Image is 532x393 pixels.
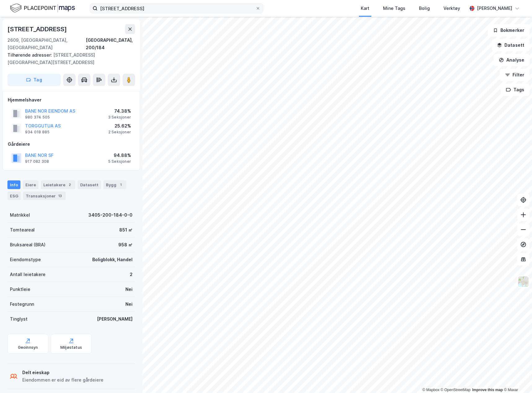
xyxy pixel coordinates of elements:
[23,192,66,200] div: Transaksjoner
[8,140,135,148] div: Gårdeiere
[488,24,530,37] button: Bokmerker
[67,182,73,188] div: 2
[501,363,532,393] div: Kontrollprogram for chat
[10,271,46,278] div: Antall leietakere
[57,193,63,199] div: 13
[517,276,529,287] img: Z
[10,300,34,308] div: Festegrunn
[78,180,101,189] div: Datasett
[22,369,103,376] div: Delt eieskap
[108,122,131,130] div: 25.62%
[7,74,61,86] button: Tag
[500,69,530,81] button: Filter
[443,5,460,12] div: Verktøy
[383,5,405,12] div: Mine Tags
[25,115,50,120] div: 980 374 505
[22,376,103,384] div: Eiendommen er eid av flere gårdeiere
[7,24,68,34] div: [STREET_ADDRESS]
[10,286,30,293] div: Punktleie
[118,182,124,188] div: 1
[419,5,430,12] div: Bolig
[60,345,82,350] div: Miljøstatus
[23,180,38,189] div: Eiere
[125,300,133,308] div: Nei
[7,180,20,189] div: Info
[7,51,130,66] div: [STREET_ADDRESS][GEOGRAPHIC_DATA][STREET_ADDRESS]
[25,159,49,164] div: 917 082 308
[25,130,50,135] div: 934 018 885
[92,256,133,263] div: Boligblokk, Handel
[477,5,512,12] div: [PERSON_NAME]
[10,211,30,219] div: Matrikkel
[10,315,28,323] div: Tinglyst
[10,241,46,248] div: Bruksareal (BRA)
[8,96,135,104] div: Hjemmelshaver
[7,52,53,58] span: Tilhørende adresser:
[10,3,75,14] img: logo.f888ab2527a4732fd821a326f86c7f29.svg
[119,226,133,234] div: 851 ㎡
[97,315,133,323] div: [PERSON_NAME]
[494,54,530,66] button: Analyse
[361,5,369,12] div: Kart
[108,152,131,159] div: 94.88%
[41,180,75,189] div: Leietakere
[103,180,126,189] div: Bygg
[18,345,38,350] div: Geoinnsyn
[7,192,21,200] div: ESG
[86,37,135,51] div: [GEOGRAPHIC_DATA], 200/184
[125,286,133,293] div: Nei
[108,159,131,164] div: 5 Seksjoner
[472,388,503,392] a: Improve this map
[441,388,471,392] a: OpenStreetMap
[130,271,133,278] div: 2
[7,37,86,51] div: 2609, [GEOGRAPHIC_DATA], [GEOGRAPHIC_DATA]
[108,115,131,120] div: 3 Seksjoner
[422,388,439,392] a: Mapbox
[108,130,131,135] div: 2 Seksjoner
[10,256,41,263] div: Eiendomstype
[10,226,35,234] div: Tomteareal
[108,107,131,115] div: 74.38%
[118,241,133,248] div: 958 ㎡
[501,84,530,96] button: Tags
[88,211,133,219] div: 3405-200-184-0-0
[501,363,532,393] iframe: Chat Widget
[492,39,530,51] button: Datasett
[98,4,255,13] input: Søk på adresse, matrikkel, gårdeiere, leietakere eller personer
